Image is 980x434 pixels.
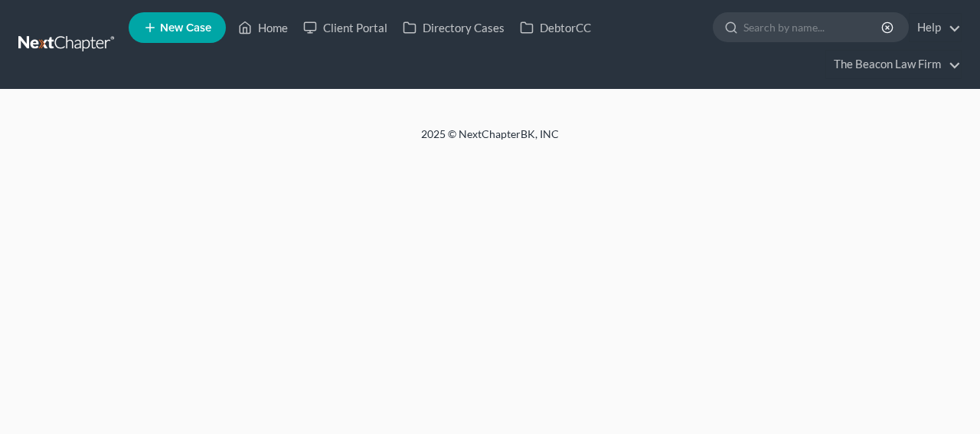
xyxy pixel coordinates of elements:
span: New Case [160,22,211,34]
a: Client Portal [296,14,395,41]
a: Home [230,14,296,41]
a: DebtorCC [512,14,599,41]
a: The Beacon Law Firm [826,51,961,78]
div: 2025 © NextChapterBK, INC [54,127,926,154]
a: Directory Cases [395,14,512,41]
input: Search by name... [743,13,884,41]
a: Help [910,14,961,41]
